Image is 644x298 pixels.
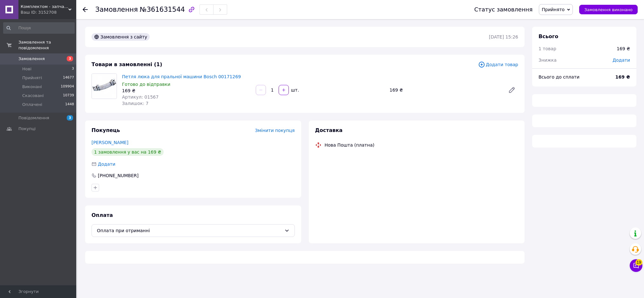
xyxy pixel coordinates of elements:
div: Повернутися назад [83,6,88,13]
span: Покупці [18,126,36,132]
span: Виконані [22,84,42,90]
div: [PHONE_NUMBER] [97,172,139,179]
span: Залишок: 7 [122,101,149,106]
span: Замовлення [18,56,45,62]
span: 19 [635,259,642,266]
span: №361631544 [140,6,185,13]
span: Замовлення виконано [584,7,633,12]
input: Пошук [3,22,75,34]
span: 14677 [63,75,74,81]
span: Повідомлення [18,115,49,121]
a: [PERSON_NAME] [92,140,128,145]
span: 109904 [61,84,74,90]
button: Чат з покупцем19 [630,259,642,272]
span: 3 [72,66,74,72]
div: шт. [289,87,300,93]
span: Покупець [92,127,120,133]
span: Артикул: 01567 [122,94,159,100]
span: 1 товар [539,46,556,51]
span: Нові [22,66,31,72]
span: Додати товар [478,61,518,68]
span: Прийнято [542,7,565,12]
span: 10739 [63,93,74,99]
span: Додати [98,162,115,167]
span: Замовлення та повідомлення [18,39,76,51]
span: 3 [67,115,73,121]
span: Комплектом - запчастини для побутової техніки [21,4,68,10]
time: [DATE] 15:26 [489,34,518,39]
span: Прийняті [22,75,42,81]
div: Ваш ID: 3152708 [21,10,76,15]
span: Всього до сплати [539,74,580,80]
span: Знижка [539,58,557,63]
span: 3 [67,56,73,61]
span: Всього [539,33,558,39]
div: 169 ₴ [617,45,630,52]
div: 169 ₴ [122,87,251,94]
span: Додати [613,58,630,63]
a: Петля люка для пральної машини Bosch 00171269 [122,74,241,79]
span: Готово до відправки [122,82,170,87]
button: Замовлення виконано [579,5,638,14]
span: Змінити покупця [255,128,295,133]
span: Доставка [315,127,343,133]
div: Замовлення з сайту [92,33,150,41]
span: Товари в замовленні (1) [92,61,162,67]
span: Оплачені [22,102,42,107]
span: Замовлення [95,6,138,13]
img: Петля люка для пральної машини Bosch 00171269 [92,74,117,99]
span: 1448 [65,102,74,107]
a: Редагувати [505,84,518,96]
div: Нова Пошта (платна) [323,142,376,148]
b: 169 ₴ [615,74,630,80]
div: Статус замовлення [474,6,533,13]
div: 169 ₴ [387,86,503,94]
span: Оплата при отриманні [97,227,282,234]
span: Скасовані [22,93,44,99]
div: 1 замовлення у вас на 169 ₴ [92,148,164,156]
span: Оплата [92,212,113,218]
